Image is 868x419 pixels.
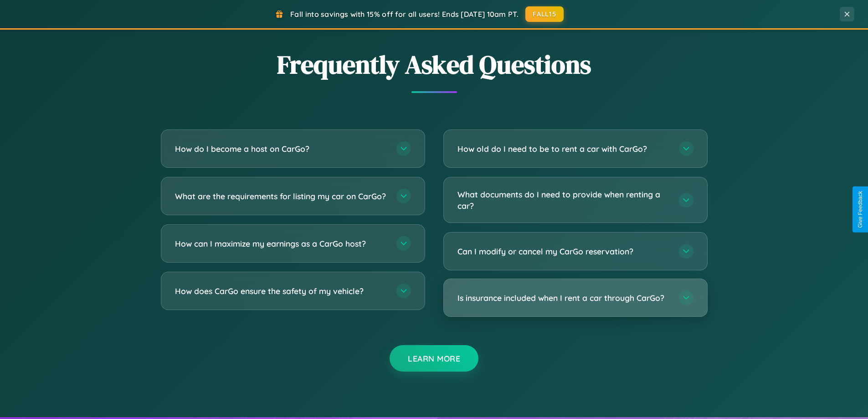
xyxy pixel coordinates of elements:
span: Fall into savings with 15% off for all users! Ends [DATE] 10am PT. [290,10,519,19]
h3: What documents do I need to provide when renting a car? [457,189,670,211]
h3: How do I become a host on CarGo? [175,143,387,155]
h3: Is insurance included when I rent a car through CarGo? [457,292,670,304]
h3: How can I maximize my earnings as a CarGo host? [175,238,387,249]
button: FALL15 [525,6,564,22]
div: Give Feedback [857,191,863,228]
h3: Can I modify or cancel my CarGo reservation? [457,246,670,257]
h2: Frequently Asked Questions [161,47,708,82]
button: Learn More [390,345,478,372]
h3: How old do I need to be to rent a car with CarGo? [457,143,670,155]
h3: How does CarGo ensure the safety of my vehicle? [175,285,387,297]
h3: What are the requirements for listing my car on CarGo? [175,191,387,202]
